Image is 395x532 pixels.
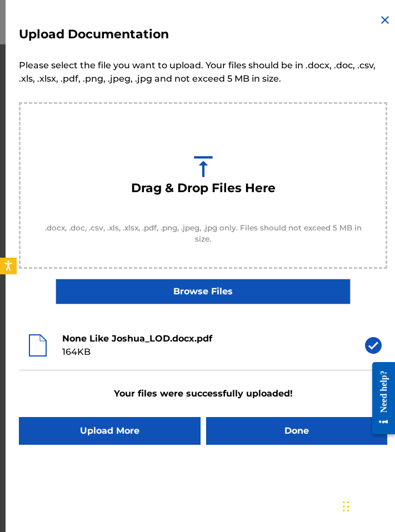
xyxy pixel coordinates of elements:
[343,490,349,523] div: Drag
[62,333,212,344] b: None Like Joshua_LOD.docx.pdf
[62,345,354,359] div: 164 KB
[19,387,387,400] b: Your files were successfully uploaded!
[364,354,395,443] iframe: Resource Center
[56,279,350,304] label: Browse Files
[43,222,363,245] span: .docx, .doc, .csv, .xls, .xlsx, .pdf, .png, .jpeg, .jpg only. Files should not exceed 5 MB in size.
[24,332,51,359] img: file-icon
[131,180,276,196] h3: Drag & Drop Files Here
[189,153,217,180] img: upload
[339,479,395,532] iframe: Chat Widget
[19,59,387,86] p: Please select the file you want to upload. Your files should be in .docx, .doc, .csv, .xls, .xlsx...
[19,417,201,445] button: Upload More
[206,417,388,445] button: Done
[365,337,382,354] img: check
